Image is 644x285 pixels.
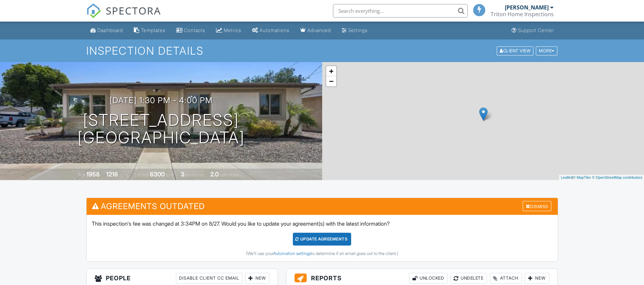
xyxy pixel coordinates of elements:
[326,76,336,86] a: Zoom out
[536,46,557,55] div: More
[106,3,161,18] span: SPECTORA
[87,215,558,261] div: This inspection's fee was changed at 3:34PM on 8/27. Would you like to update your agreement(s) w...
[176,273,242,284] div: Disable Client CC Email
[298,24,334,37] a: Advanced
[307,27,331,33] div: Advanced
[88,24,126,37] a: Dashboard
[333,4,468,18] input: Search everything...
[224,27,241,33] div: Metrics
[110,96,213,105] h3: [DATE] 1:30 pm - 4:00 pm
[497,46,533,55] div: Client View
[78,172,85,177] span: Built
[326,66,336,76] a: Zoom in
[293,233,351,246] div: Update Agreements
[490,273,522,284] div: Attach
[339,24,370,37] a: Settings
[273,251,311,256] a: Automation settings
[135,172,149,177] span: Lot Size
[181,171,184,178] div: 3
[86,9,161,23] a: SPECTORA
[213,24,244,37] a: Metrics
[518,27,554,33] div: Support Center
[450,273,487,284] div: Undelete
[131,24,168,37] a: Templates
[141,27,165,33] div: Templates
[496,48,535,53] a: Client View
[106,171,118,178] div: 1218
[166,172,174,177] span: sq.ft.
[220,172,239,177] span: bathrooms
[249,24,292,37] a: Automations (Basic)
[92,251,553,256] div: (We'll use your to determine if an email goes out to the client.)
[259,27,289,33] div: Automations
[87,198,558,215] h3: Agreements Outdated
[245,273,270,284] div: New
[86,3,101,18] img: The Best Home Inspection Software - Spectora
[348,27,368,33] div: Settings
[505,4,549,11] div: [PERSON_NAME]
[210,171,219,178] div: 2.0
[592,175,642,179] a: © OpenStreetMap contributors
[150,171,165,178] div: 6300
[185,172,204,177] span: bedrooms
[97,27,123,33] div: Dashboard
[409,273,448,284] div: Unlocked
[559,175,644,180] div: |
[174,24,208,37] a: Contacts
[86,45,558,57] h1: Inspection Details
[491,11,554,18] div: Triton Home Inspections
[523,201,551,211] div: Dismiss
[525,273,549,284] div: New
[573,175,591,179] a: © MapTiler
[184,27,205,33] div: Contacts
[119,172,128,177] span: sq. ft.
[78,111,245,147] h1: [STREET_ADDRESS] [GEOGRAPHIC_DATA]
[561,175,572,179] a: Leaflet
[509,24,557,37] a: Support Center
[86,171,100,178] div: 1958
